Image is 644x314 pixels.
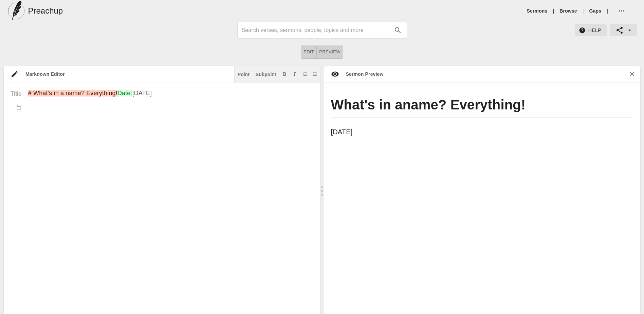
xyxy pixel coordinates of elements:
[256,72,276,77] div: Subpoint
[301,46,343,59] div: text alignment
[589,7,602,14] a: Gaps
[559,7,577,14] a: Browse
[604,7,611,14] li: |
[580,26,601,35] span: Help
[242,25,390,36] input: Search sermons
[317,46,343,59] button: Preview
[254,71,278,77] button: Subpoint
[331,127,619,137] p: [DATE]
[301,46,317,59] button: Edit
[319,48,341,56] span: Preview
[301,71,308,77] button: Add ordered list
[303,48,314,56] span: Edit
[8,1,24,21] img: preachup-logo.png
[550,7,557,14] li: |
[403,97,438,112] span: name
[19,71,234,77] div: Markdown Editor
[527,7,548,14] a: Sermons
[238,72,250,77] div: Point
[281,71,288,77] button: Add bold text
[312,71,318,77] button: Add unordered list
[580,7,587,14] li: |
[291,71,298,77] button: Add italic text
[236,71,251,77] button: Insert point
[339,71,384,77] div: Sermon Preview
[4,90,28,104] div: Title
[331,96,634,118] h1: What's in a ? Everything!
[390,23,405,38] button: search
[28,5,63,16] h5: Preachup
[610,280,636,306] iframe: Drift Widget Chat Controller
[575,24,607,37] button: Help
